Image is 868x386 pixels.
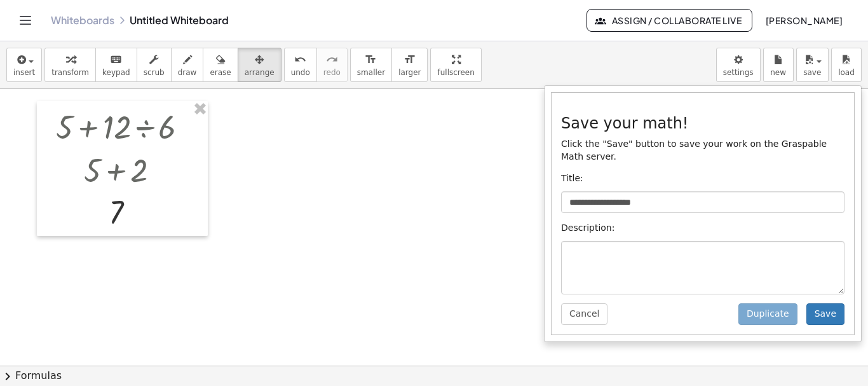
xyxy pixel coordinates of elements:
[796,48,829,82] button: save
[365,52,377,67] i: format_size
[597,15,742,26] span: Assign / Collaborate Live
[51,14,114,27] a: Whiteboards
[561,303,607,325] button: Cancel
[561,172,844,185] p: Title:
[15,10,36,31] button: Toggle navigation
[144,68,165,77] span: scrub
[291,68,310,77] span: undo
[755,9,853,32] button: [PERSON_NAME]
[723,68,754,77] span: settings
[763,48,794,82] button: new
[430,48,481,82] button: fullscreen
[391,48,428,82] button: format_sizelarger
[587,9,752,32] button: Assign / Collaborate Live
[437,68,474,77] span: fullscreen
[110,52,122,67] i: keyboard
[316,48,348,82] button: redoredo
[137,48,172,82] button: scrub
[738,303,797,325] button: Duplicate
[102,68,130,77] span: keypad
[403,52,416,67] i: format_size
[51,68,89,77] span: transform
[238,48,281,82] button: arrange
[44,48,96,82] button: transform
[284,48,317,82] button: undoundo
[95,48,137,82] button: keyboardkeypad
[831,48,862,82] button: load
[13,68,35,77] span: insert
[838,68,855,77] span: load
[350,48,392,82] button: format_sizesmaller
[357,68,385,77] span: smaller
[803,68,821,77] span: save
[806,303,844,325] button: Save
[323,68,341,77] span: redo
[561,115,844,132] h3: Save your math!
[210,68,231,77] span: erase
[398,68,421,77] span: larger
[561,138,844,163] p: Click the "Save" button to save your work on the Graspable Math server.
[716,48,761,82] button: settings
[294,52,306,67] i: undo
[6,48,42,82] button: insert
[171,48,204,82] button: draw
[770,68,786,77] span: new
[203,48,238,82] button: erase
[561,222,844,235] p: Description:
[178,68,197,77] span: draw
[245,68,275,77] span: arrange
[326,52,338,67] i: redo
[765,15,843,26] span: [PERSON_NAME]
